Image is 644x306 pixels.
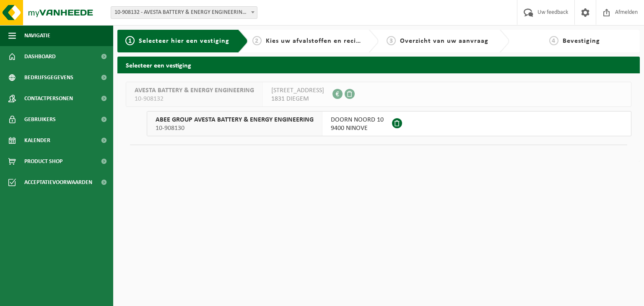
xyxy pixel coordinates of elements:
span: Kalender [24,130,50,151]
span: 9400 NINOVE [331,124,384,132]
span: 2 [252,36,262,45]
span: Acceptatievoorwaarden [24,172,92,193]
span: Dashboard [24,46,56,67]
span: Bedrijfsgegevens [24,67,73,88]
span: AVESTA BATTERY & ENERGY ENGINEERING [135,86,254,95]
span: Kies uw afvalstoffen en recipiënten [266,38,381,44]
span: DOORN NOORD 10 [331,116,384,124]
span: 4 [549,36,558,45]
span: Gebruikers [24,109,56,130]
span: Overzicht van uw aanvraag [400,38,488,44]
span: 3 [387,36,396,45]
span: 10-908132 [135,95,254,103]
span: Navigatie [24,25,50,46]
span: [STREET_ADDRESS] [271,86,324,95]
span: Contactpersonen [24,88,73,109]
span: Bevestiging [563,38,600,44]
span: 1 [125,36,135,45]
span: 1831 DIEGEM [271,95,324,103]
span: 10-908130 [156,124,314,132]
span: 10-908132 - AVESTA BATTERY & ENERGY ENGINEERING - DIEGEM [111,7,257,18]
span: 10-908132 - AVESTA BATTERY & ENERGY ENGINEERING - DIEGEM [111,6,257,19]
h2: Selecteer een vestiging [117,57,640,73]
span: ABEE GROUP AVESTA BATTERY & ENERGY ENGINEERING [156,116,314,124]
button: ABEE GROUP AVESTA BATTERY & ENERGY ENGINEERING 10-908130 DOORN NOORD 109400 NINOVE [147,111,631,136]
span: Product Shop [24,151,62,172]
span: Selecteer hier een vestiging [139,38,229,44]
